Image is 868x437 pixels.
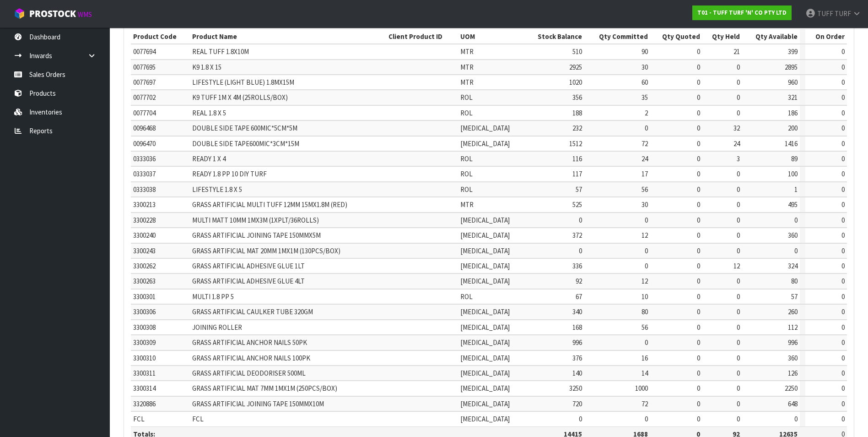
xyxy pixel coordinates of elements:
[841,63,845,71] span: 0
[572,93,582,102] span: 356
[642,139,648,148] span: 72
[645,216,648,224] span: 0
[572,262,582,270] span: 336
[133,262,156,270] span: 3300262
[697,78,700,87] span: 0
[788,262,798,270] span: 324
[788,369,798,377] span: 126
[737,277,740,285] span: 0
[841,307,845,316] span: 0
[788,307,798,316] span: 260
[524,29,584,44] th: Stock Balance
[737,384,740,393] span: 0
[190,29,386,44] th: Product Name
[737,109,740,117] span: 0
[650,29,702,44] th: Qty Quoted
[733,47,740,56] span: 21
[642,323,648,332] span: 56
[133,369,156,377] span: 3300311
[737,292,740,301] span: 0
[458,29,524,44] th: UOM
[460,139,510,148] span: [MEDICAL_DATA]
[460,231,510,240] span: [MEDICAL_DATA]
[133,384,156,393] span: 3300314
[841,124,845,132] span: 0
[697,124,700,132] span: 0
[697,185,700,194] span: 0
[645,262,648,270] span: 0
[737,246,740,255] span: 0
[642,200,648,209] span: 30
[645,338,648,347] span: 0
[841,139,845,148] span: 0
[635,384,648,393] span: 1000
[791,154,798,163] span: 89
[460,63,474,71] span: MTR
[192,246,340,255] span: GRASS ARTIFICIAL MAT 20MM 1MX1M (130PCS/BOX)
[794,246,798,255] span: 0
[697,231,700,240] span: 0
[841,200,845,209] span: 0
[133,47,156,56] span: 0077694
[697,307,700,316] span: 0
[642,185,648,194] span: 56
[192,93,288,102] span: K9 TUFF 1M X 4M (25ROLLS/BOX)
[14,8,25,19] img: cube-alt.png
[569,78,582,87] span: 1020
[460,292,473,301] span: ROL
[697,246,700,255] span: 0
[642,93,648,102] span: 35
[386,29,458,44] th: Client Product ID
[133,78,156,87] span: 0077697
[794,216,798,224] span: 0
[192,200,347,209] span: GRASS ARTIFICIAL MULTI TUFF 12MM 15MX1.8M (RED)
[788,169,798,178] span: 100
[697,47,700,56] span: 0
[697,9,787,16] strong: T01 - TUFF TURF 'N' CO PTY LTD
[697,399,700,408] span: 0
[569,139,582,148] span: 1512
[805,29,847,44] th: On Order
[192,47,249,56] span: REAL TUFF 1.8X10M
[192,139,299,148] span: DOUBLE SIDE TAPE600MIC*3CM*15M
[645,109,648,117] span: 2
[133,292,156,301] span: 3300301
[192,384,337,393] span: GRASS ARTIFICIAL MAT 7MM 1MX1M (250PCS/BOX)
[192,78,294,87] span: LIFESTYLE (LIGHT BLUE) 1.8MX15M
[642,169,648,178] span: 17
[192,307,313,316] span: GRASS ARTIFICIAL CAULKER TUBE 320GM
[785,63,798,71] span: 2895
[788,47,798,56] span: 399
[697,338,700,347] span: 0
[697,93,700,102] span: 0
[697,63,700,71] span: 0
[192,169,267,178] span: READY 1.8 PP 10 DIY TURF
[794,185,798,194] span: 1
[460,109,473,117] span: ROL
[192,154,226,163] span: READY 1 X 4
[785,384,798,393] span: 2250
[460,78,474,87] span: MTR
[572,124,582,132] span: 232
[569,63,582,71] span: 2925
[192,216,319,224] span: MULTI MATT 10MM 1MX3M (1XPLT/36ROLLS)
[642,78,648,87] span: 60
[192,369,306,377] span: GRASS ARTIFICIAL DEODORISER 500ML
[192,109,226,117] span: REAL 1.8 X 5
[572,47,582,56] span: 510
[737,338,740,347] span: 0
[737,369,740,377] span: 0
[460,169,473,178] span: ROL
[788,338,798,347] span: 996
[192,63,221,71] span: K9 1.8 X 15
[133,93,156,102] span: 0077702
[460,399,510,408] span: [MEDICAL_DATA]
[841,277,845,285] span: 0
[460,323,510,332] span: [MEDICAL_DATA]
[737,169,740,178] span: 0
[645,415,648,423] span: 0
[460,93,473,102] span: ROL
[733,139,740,148] span: 24
[572,154,582,163] span: 116
[733,262,740,270] span: 12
